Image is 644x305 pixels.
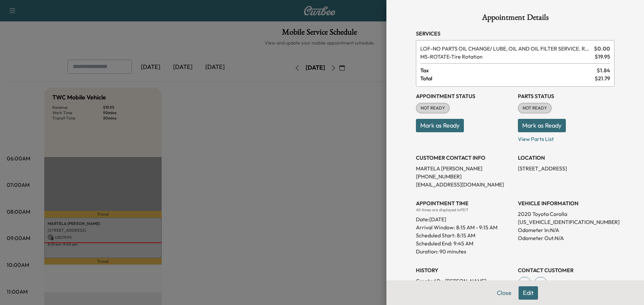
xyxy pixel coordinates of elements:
[595,53,610,61] span: $ 19.95
[518,154,614,162] h3: LOCATION
[416,154,513,162] h3: CUSTOMER CONTACT INFO
[416,239,452,247] p: Scheduled End:
[594,45,610,53] span: $ 0.00
[518,132,614,143] p: View Parts List
[416,92,513,100] h3: Appointment Status
[416,247,513,255] p: Duration: 90 minutes
[595,74,610,82] span: $ 21.79
[420,45,591,53] span: NO PARTS OIL CHANGE/ LUBE, OIL AND OIL FILTER SERVICE. RESET OIL LIFE MONITOR. HAZARDOUS WASTE FE...
[519,286,538,300] button: Edit
[417,105,449,111] span: NOT READY
[416,119,464,132] button: Mark as Ready
[597,66,610,74] span: $ 1.84
[518,164,614,172] p: [STREET_ADDRESS]
[518,234,614,242] p: Odometer Out: N/A
[420,66,597,74] span: Tax
[518,266,614,274] h3: CONTACT CUSTOMER
[518,210,614,218] p: 2020 Toyota Corolla
[518,218,614,226] p: [US_VEHICLE_IDENTIFICATION_NUMBER]
[420,74,595,82] span: Total
[492,286,516,300] button: Close
[416,164,513,172] p: MARTELA [PERSON_NAME]
[518,92,614,100] h3: Parts Status
[420,53,592,61] span: Tire Rotation
[456,223,497,231] span: 8:15 AM - 9:15 AM
[416,180,513,188] p: [EMAIL_ADDRESS][DOMAIN_NAME]
[416,207,513,213] div: All times are displayed in PDT
[416,223,513,231] p: Arrival Window:
[518,199,614,207] h3: VEHICLE INFORMATION
[416,277,513,285] p: Created By : [PERSON_NAME]
[518,226,614,234] p: Odometer In: N/A
[416,172,513,180] p: [PHONE_NUMBER]
[416,29,614,37] h3: Services
[453,239,473,247] p: 9:45 AM
[416,231,455,239] p: Scheduled Start:
[457,231,475,239] p: 8:15 AM
[416,266,513,274] h3: History
[518,119,566,132] button: Mark as Ready
[416,13,614,24] h1: Appointment Details
[416,213,513,223] div: Date: [DATE]
[416,199,513,207] h3: APPOINTMENT TIME
[519,105,551,111] span: NOT READY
